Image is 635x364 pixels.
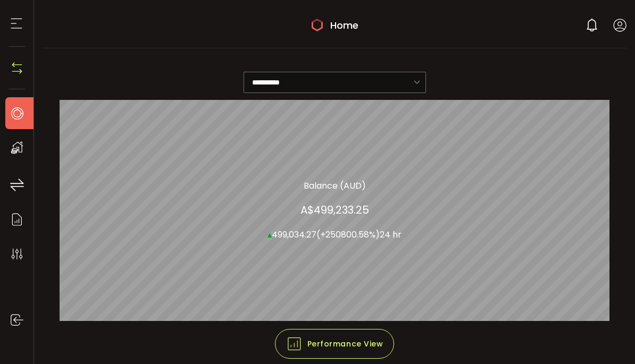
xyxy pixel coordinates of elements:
[300,194,369,226] section: A$499,233.25
[275,329,395,359] button: Performance View
[330,18,358,32] span: Home
[316,228,380,241] span: (+250800.58%)
[380,228,402,241] span: 24 hr
[272,228,316,241] span: 499,034.27
[286,336,383,352] span: Performance View
[582,313,635,364] iframe: Chat Widget
[9,60,25,76] img: N4P5cjLOiQAAAABJRU5ErkJggg==
[268,228,272,241] span: ▴
[304,178,366,194] section: Balance (AUD)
